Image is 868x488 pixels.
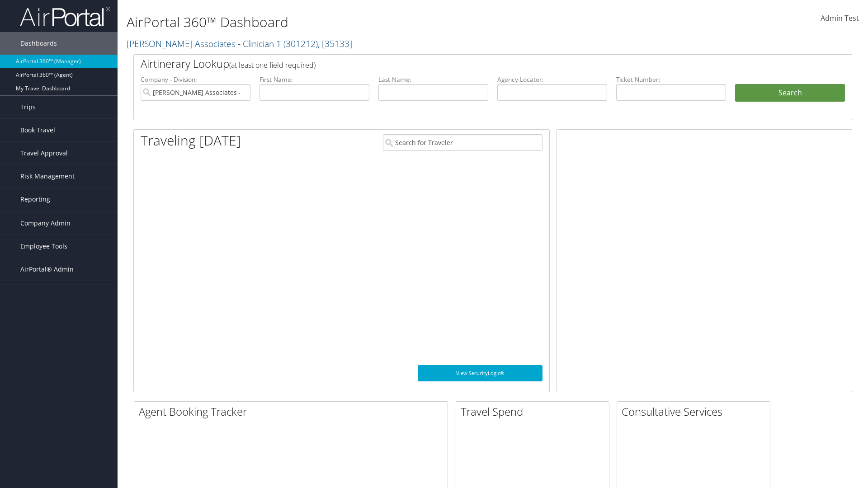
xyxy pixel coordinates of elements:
[20,32,57,55] span: Dashboards
[139,404,448,419] h2: Agent Booking Tracker
[497,75,607,84] label: Agency Locator:
[20,235,67,258] span: Employee Tools
[141,56,785,71] h2: Airtinerary Lookup
[735,84,845,102] button: Search
[418,365,542,381] a: View SecurityLogic®
[20,188,50,211] span: Reporting
[378,75,488,84] label: Last Name:
[127,13,615,32] h1: AirPortal 360™ Dashboard
[383,134,542,151] input: Search for Traveler
[20,119,55,141] span: Book Travel
[141,131,241,150] h1: Traveling [DATE]
[821,13,859,23] span: Admin Test
[461,404,609,419] h2: Travel Spend
[229,60,316,70] span: (at least one field required)
[20,258,74,281] span: AirPortal® Admin
[20,165,75,188] span: Risk Management
[283,38,318,50] span: ( 301212 )
[20,212,71,235] span: Company Admin
[127,38,352,50] a: [PERSON_NAME] Associates - Clinician 1
[616,75,726,84] label: Ticket Number:
[141,75,250,84] label: Company - Division:
[821,5,859,33] a: Admin Test
[20,6,110,27] img: airportal-logo.png
[20,96,36,118] span: Trips
[622,404,770,419] h2: Consultative Services
[259,75,369,84] label: First Name:
[318,38,352,50] span: , [ 35133 ]
[20,142,68,164] span: Travel Approval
